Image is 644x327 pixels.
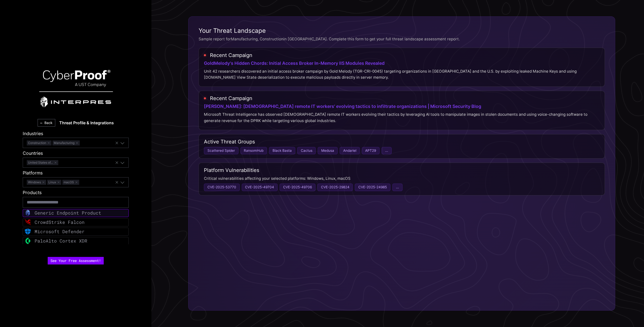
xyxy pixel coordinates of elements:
div: CrowdStrike Falcon [35,219,85,225]
span: Cactus [297,147,316,154]
span: APT29 [362,147,380,154]
span: Linux [47,180,61,185]
h4: Recent Campaign [204,95,600,102]
span: CVE-2025-49706 [280,184,315,191]
span: Windows [27,180,46,185]
button: Toggle options menu [120,141,125,145]
button: ← Back [38,119,55,127]
button: Clear selection [115,180,119,185]
p: Critical vulnerabilities affecting your selected platforms: Windows, Linux, macOS [204,175,600,182]
div: Generic Endpoint Product [35,210,101,216]
button: Clear selection [115,141,119,145]
img: CyberProof Logo [37,63,115,117]
span: Construction [27,140,51,145]
span: ... [392,184,402,191]
span: RansomHub [240,147,267,154]
div: Microsoft Defender [35,229,85,234]
div: GoldMelody's Hidden Chords: Initial Access Broker In-Memory IIS Modules Revealed [204,61,600,66]
img: PaloAlto Cortex XDR [25,238,31,244]
span: CVE-2025-24985 [355,184,390,191]
p: Microsoft Threat Intelligence has observed [DEMOGRAPHIC_DATA] remote IT workers evolving their ta... [204,111,600,124]
img: Microsoft Defender [25,228,31,235]
span: Medusa [318,147,338,154]
span: ... [382,147,392,154]
span: CVE-2025-53770 [204,184,240,191]
span: Andariel [340,147,360,154]
span: United States of America [27,160,58,165]
div: PaloAlto Cortex XDR [35,238,87,244]
span: Black Basta [269,147,295,154]
label: Industries [23,131,129,137]
h4: Platform Vulnerabilities [204,167,600,173]
span: macOS [62,180,79,185]
button: Toggle options menu [120,160,125,165]
span: CVE-2025-29824 [317,184,353,191]
p: Sample report for Manufacturing, Construction in [GEOGRAPHIC_DATA] . Complete this form to get yo... [199,37,605,42]
h4: Active Threat Groups [204,138,600,145]
img: Generic Endpoint Product [25,210,30,216]
label: Platforms [23,170,129,176]
h4: Recent Campaign [204,52,600,58]
span: CVE-2025-49704 [242,184,278,191]
span: Scattered Spider [204,147,238,154]
button: Toggle options menu [120,180,125,185]
h3: Your Threat Landscape [199,27,605,35]
span: Manufacturing [52,140,80,145]
label: Countries [23,151,129,156]
div: [PERSON_NAME]: [DEMOGRAPHIC_DATA] remote IT workers' evolving tactics to infiltrate organizations... [204,104,600,109]
label: Products [23,190,129,196]
p: Unit 42 researchers discovered an initial access broker campaign by Gold Melody (TGR-CRI-0045) ta... [204,68,600,81]
img: CrowdStrike Falcon [25,219,31,225]
button: Clear selection [115,160,119,165]
h2: Threat Profile & Integrations [59,120,114,125]
button: See Your Free Assessment! [48,257,104,264]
